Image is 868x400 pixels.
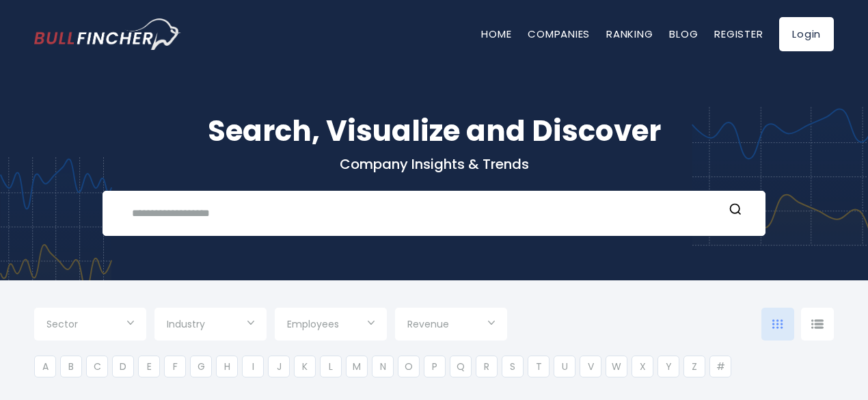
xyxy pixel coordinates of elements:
h1: Search, Visualize and Discover [34,109,834,152]
li: W [606,356,627,377]
span: Industry [167,318,205,330]
li: E [138,356,160,377]
li: Y [657,356,679,377]
li: Q [450,356,472,377]
a: Go to homepage [34,18,181,50]
li: C [86,356,108,377]
span: Revenue [407,318,449,330]
li: J [268,356,290,377]
li: A [34,356,56,377]
a: Register [714,27,763,41]
img: bullfincher logo [34,18,181,50]
li: P [424,356,446,377]
li: # [709,356,731,377]
img: icon-comp-grid.svg [772,319,783,329]
p: Company Insights & Trends [34,155,834,173]
span: Sector [46,318,78,330]
a: Blog [669,27,698,41]
li: K [294,356,316,377]
li: M [346,356,368,377]
li: I [242,356,264,377]
li: D [112,356,134,377]
span: Employees [287,318,339,330]
li: U [554,356,575,377]
a: Login [779,17,834,51]
li: O [398,356,420,377]
button: Search [727,202,744,219]
li: F [164,356,186,377]
li: G [190,356,212,377]
a: Companies [528,27,590,41]
input: Selection [287,313,375,338]
li: H [216,356,238,377]
li: T [528,356,550,377]
li: S [502,356,524,377]
li: X [632,356,653,377]
a: Ranking [606,27,653,41]
a: Home [481,27,511,41]
li: Z [683,356,705,377]
input: Selection [46,313,134,338]
input: Selection [407,313,495,338]
img: icon-comp-list-view.svg [811,319,824,329]
li: N [372,356,394,377]
li: V [580,356,601,377]
li: B [60,356,82,377]
li: R [476,356,498,377]
input: Selection [167,313,254,338]
li: L [320,356,342,377]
